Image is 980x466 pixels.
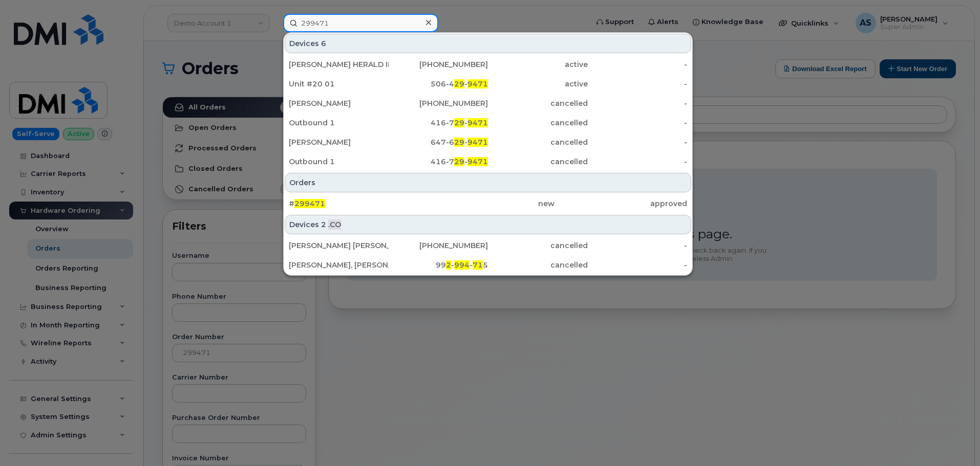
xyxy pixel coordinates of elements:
div: [PHONE_NUMBER] [389,59,488,70]
span: 71 [473,260,483,270]
div: - [588,98,688,108]
a: [PERSON_NAME]647-629-9471cancelled- [285,133,691,151]
a: [PERSON_NAME][PHONE_NUMBER]cancelled- [285,94,691,113]
div: Unit #20 01 [289,79,389,89]
div: cancelled [488,118,588,128]
span: 9471 [467,79,488,88]
a: Outbound 1416-729-9471cancelled- [285,152,691,171]
div: [PHONE_NUMBER] [389,240,488,251]
span: 2 [446,260,451,270]
span: 6 [321,38,326,49]
div: active [488,59,588,70]
div: - [588,79,688,89]
span: 9471 [467,118,488,127]
span: 9471 [467,138,488,147]
div: - [588,118,688,128]
div: cancelled [488,260,588,270]
div: [PERSON_NAME] [289,137,389,147]
a: [PERSON_NAME], [PERSON_NAME]992-994-715cancelled- [285,256,691,274]
div: 647-6 - [389,137,488,147]
div: [PERSON_NAME] [PERSON_NAME] [289,240,389,251]
span: .CO [328,219,341,230]
span: 29 [454,138,464,147]
div: [PHONE_NUMBER] [389,98,488,108]
a: #299471newapproved [285,194,691,213]
div: approved [555,198,687,209]
div: Outbound 1 [289,118,389,128]
span: 299471 [294,199,325,208]
span: 29 [454,157,464,166]
div: Outbound 1 [289,157,389,167]
div: [PERSON_NAME] HERALD IPAD 15107 [289,59,389,70]
div: cancelled [488,98,588,108]
div: # [289,198,421,209]
div: - [588,157,688,167]
a: [PERSON_NAME] [PERSON_NAME][PHONE_NUMBER]cancelled- [285,236,691,255]
div: - [588,59,688,70]
a: [PERSON_NAME] HERALD IPAD 15107[PHONE_NUMBER]active- [285,55,691,74]
div: new [421,198,554,209]
div: 506-4 - [389,79,488,89]
span: 994 [454,260,470,270]
div: cancelled [488,137,588,147]
span: 2 [321,219,326,230]
div: - [588,137,688,147]
div: Devices [285,215,691,234]
div: 416-7 - [389,118,488,128]
div: - [588,240,688,251]
div: - [588,260,688,270]
div: cancelled [488,240,588,251]
div: [PERSON_NAME], [PERSON_NAME] [289,260,389,270]
div: cancelled [488,157,588,167]
div: Orders [285,173,691,192]
div: [PERSON_NAME] [289,98,389,108]
div: Devices [285,34,691,53]
span: 29 [454,118,464,127]
div: 99 - - 5 [389,260,488,270]
div: active [488,79,588,89]
span: 29 [454,79,464,88]
div: 416-7 - [389,157,488,167]
a: Outbound 1416-729-9471cancelled- [285,114,691,132]
a: Unit #20 01506-429-9471active- [285,75,691,93]
span: 9471 [467,157,488,166]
